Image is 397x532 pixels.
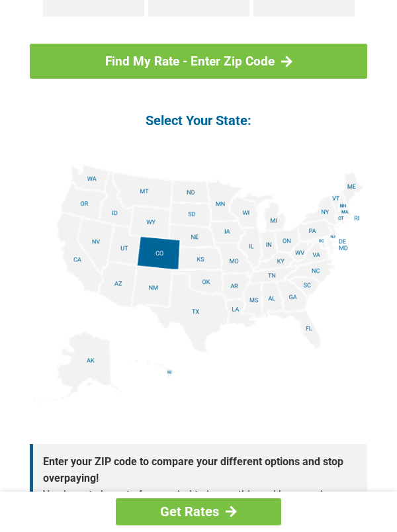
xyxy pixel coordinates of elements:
p: You have to be out of your mind to ignore this and keep paying over inflated rates. [43,487,357,520]
a: Get Rates [116,498,281,525]
strong: Enter your ZIP code to compare your different options and stop overpaying! [43,454,357,487]
a: Find My Rate - Enter Zip Code [30,44,367,79]
h4: Select Your State: [30,112,367,129]
img: states [33,164,364,403]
